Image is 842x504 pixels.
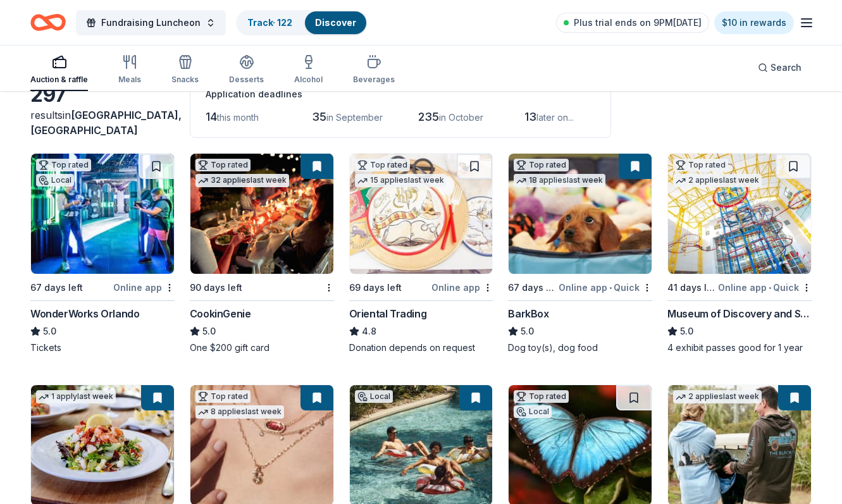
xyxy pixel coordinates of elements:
[171,75,199,85] div: Snacks
[350,154,493,274] img: Image for Oriental Trading
[31,154,174,274] img: Image for WonderWorks Orlando
[668,154,811,274] img: Image for Museum of Discovery and Science
[714,11,794,34] a: $10 in rewards
[349,280,402,295] div: 69 days left
[30,108,175,138] div: results
[236,10,368,35] button: Track· 122Discover
[418,110,439,123] span: 235
[673,390,762,403] div: 2 applies last week
[30,82,175,108] div: 297
[36,390,116,403] div: 1 apply last week
[118,75,141,85] div: Meals
[748,55,812,80] button: Search
[190,306,251,321] div: CookinGenie
[247,17,292,28] a: Track· 122
[206,87,595,102] div: Application deadlines
[101,15,201,30] span: Fundraising Luncheon
[353,49,395,91] button: Beverages
[508,306,548,321] div: BarkBox
[229,75,264,85] div: Desserts
[190,341,334,354] div: One $200 gift card
[30,280,83,295] div: 67 days left
[521,324,534,339] span: 5.0
[667,341,812,354] div: 4 exhibit passes good for 1 year
[680,324,693,339] span: 5.0
[514,174,605,187] div: 18 applies last week
[514,405,552,418] div: Local
[556,13,709,33] a: Plus trial ends on 9PM[DATE]
[113,280,175,295] div: Online app
[76,10,226,35] button: Fundraising Luncheon
[353,75,395,85] div: Beverages
[190,153,334,354] a: Image for CookinGenieTop rated32 applieslast week90 days leftCookinGenie5.0One $200 gift card
[355,390,393,403] div: Local
[349,341,493,354] div: Donation depends on request
[30,341,175,354] div: Tickets
[315,17,356,28] a: Discover
[509,154,652,274] img: Image for BarkBox
[217,112,259,123] span: this month
[171,49,199,91] button: Snacks
[229,49,264,91] button: Desserts
[439,112,483,123] span: in October
[195,405,284,419] div: 8 applies last week
[673,174,762,187] div: 2 applies last week
[30,109,182,137] span: in
[30,75,88,85] div: Auction & raffle
[431,280,493,295] div: Online app
[771,60,802,75] span: Search
[349,306,427,321] div: Oriental Trading
[362,324,376,339] span: 4.8
[30,8,66,37] a: Home
[118,49,141,91] button: Meals
[574,15,702,30] span: Plus trial ends on 9PM[DATE]
[190,154,333,274] img: Image for CookinGenie
[190,280,242,295] div: 90 days left
[326,112,383,123] span: in September
[536,112,574,123] span: later on...
[609,283,612,293] span: •
[195,159,251,171] div: Top rated
[30,306,139,321] div: WonderWorks Orlando
[718,280,812,295] div: Online app Quick
[30,109,182,137] span: [GEOGRAPHIC_DATA], [GEOGRAPHIC_DATA]
[30,49,88,91] button: Auction & raffle
[667,153,812,354] a: Image for Museum of Discovery and ScienceTop rated2 applieslast week41 days leftOnline app•QuickM...
[202,324,216,339] span: 5.0
[508,280,556,295] div: 67 days left
[508,153,652,354] a: Image for BarkBoxTop rated18 applieslast week67 days leftOnline app•QuickBarkBox5.0Dog toy(s), do...
[36,159,91,171] div: Top rated
[195,174,289,187] div: 32 applies last week
[312,110,326,123] span: 35
[355,159,410,171] div: Top rated
[294,49,323,91] button: Alcohol
[514,390,569,403] div: Top rated
[195,390,251,403] div: Top rated
[667,280,715,295] div: 41 days left
[355,174,447,187] div: 15 applies last week
[667,306,812,321] div: Museum of Discovery and Science
[769,283,771,293] span: •
[294,75,323,85] div: Alcohol
[673,159,728,171] div: Top rated
[349,153,493,354] a: Image for Oriental TradingTop rated15 applieslast week69 days leftOnline appOriental Trading4.8Do...
[508,341,652,354] div: Dog toy(s), dog food
[514,159,569,171] div: Top rated
[524,110,536,123] span: 13
[30,153,175,354] a: Image for WonderWorks OrlandoTop ratedLocal67 days leftOnline appWonderWorks Orlando5.0Tickets
[43,324,56,339] span: 5.0
[559,280,652,295] div: Online app Quick
[206,110,217,123] span: 14
[36,174,74,187] div: Local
